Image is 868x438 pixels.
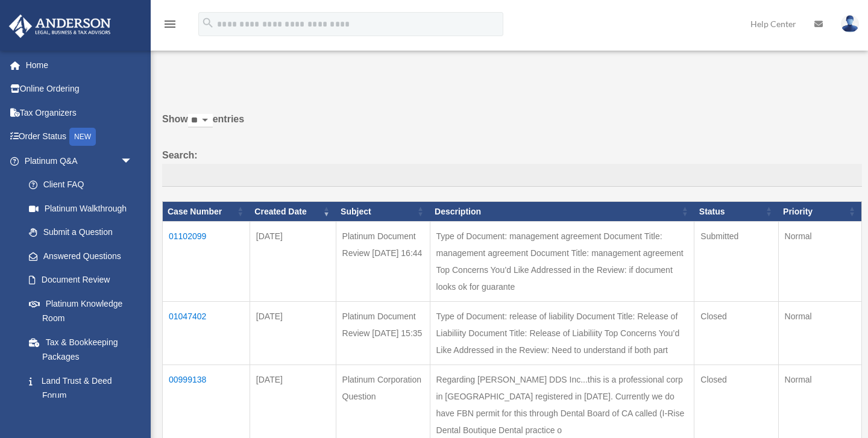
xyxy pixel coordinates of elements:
i: menu [163,17,177,31]
a: Tax Organizers [8,101,151,125]
td: [DATE] [250,302,336,365]
th: Priority: activate to sort column ascending [778,201,861,222]
td: [DATE] [250,222,336,302]
label: Show entries [162,111,862,140]
th: Case Number: activate to sort column ascending [163,201,250,222]
img: User Pic [841,15,859,33]
td: 01102099 [163,222,250,302]
input: Search: [162,164,862,187]
i: search [201,16,215,30]
td: Closed [694,302,778,365]
td: Platinum Document Review [DATE] 15:35 [336,302,430,365]
a: Document Review [17,268,145,292]
label: Search: [162,147,862,187]
th: Subject: activate to sort column ascending [336,201,430,222]
a: Order StatusNEW [8,125,151,149]
a: Tax & Bookkeeping Packages [17,330,145,369]
div: NEW [69,128,96,146]
td: Normal [778,222,861,302]
th: Description: activate to sort column ascending [430,201,694,222]
td: Normal [778,302,861,365]
th: Status: activate to sort column ascending [694,201,778,222]
td: Type of Document: release of liability Document Title: Release of Liabiliity Document Title: Rele... [430,302,694,365]
img: Anderson Advisors Platinum Portal [5,14,115,38]
td: Submitted [694,222,778,302]
span: arrow_drop_down [121,149,145,174]
th: Created Date: activate to sort column ascending [250,201,336,222]
td: Platinum Document Review [DATE] 16:44 [336,222,430,302]
a: Home [8,53,151,77]
a: Land Trust & Deed Forum [17,369,145,407]
a: Platinum Q&Aarrow_drop_down [8,149,145,173]
a: Platinum Knowledge Room [17,292,145,330]
a: Answered Questions [17,244,139,268]
td: 01047402 [163,302,250,365]
a: Client FAQ [17,173,145,197]
a: menu [163,21,177,31]
a: Online Ordering [8,77,151,101]
a: Platinum Walkthrough [17,196,145,221]
a: Submit a Question [17,221,145,245]
td: Type of Document: management agreement Document Title: management agreement Document Title: manag... [430,222,694,302]
select: Showentries [188,114,213,128]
